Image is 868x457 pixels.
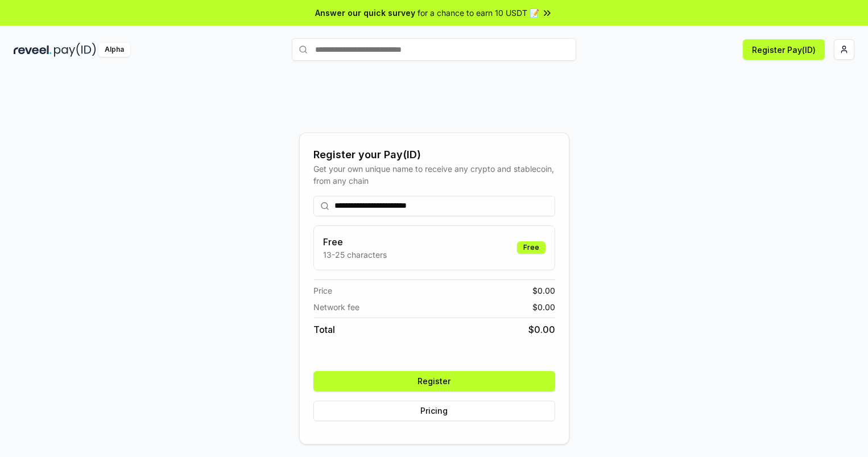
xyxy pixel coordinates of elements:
[528,323,555,336] span: $ 0.00
[532,301,555,313] span: $ 0.00
[323,235,387,249] h3: Free
[313,323,335,336] span: Total
[743,39,825,60] button: Register Pay(ID)
[532,285,555,297] span: $ 0.00
[517,241,545,254] div: Free
[323,249,387,261] p: 13-25 characters
[14,43,52,57] img: reveel_dark
[418,7,539,19] span: for a chance to earn 10 USDT 📝
[313,163,555,187] div: Get your own unique name to receive any crypto and stablecoin, from any chain
[313,371,555,392] button: Register
[313,301,359,313] span: Network fee
[313,147,555,163] div: Register your Pay(ID)
[313,285,332,297] span: Price
[54,43,96,57] img: pay_id
[315,7,415,19] span: Answer our quick survey
[313,401,555,421] button: Pricing
[98,43,130,57] div: Alpha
